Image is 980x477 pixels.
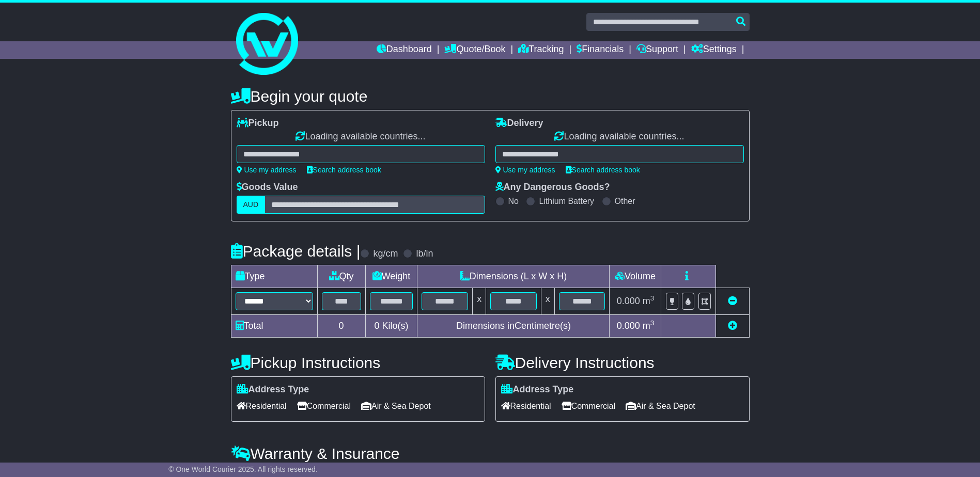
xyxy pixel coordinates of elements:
a: Settings [691,41,737,59]
span: m [643,296,655,306]
h4: Begin your quote [231,88,750,105]
a: Financials [577,41,624,59]
label: kg/cm [373,248,398,260]
label: AUD [237,196,266,214]
label: Address Type [501,384,574,395]
a: Support [636,41,678,59]
a: Quote/Book [444,41,505,59]
a: Add new item [728,321,737,331]
label: Any Dangerous Goods? [495,182,610,193]
span: 0.000 [617,321,640,331]
td: Qty [317,265,365,288]
td: 0 [317,315,365,338]
div: Loading available countries... [237,131,485,142]
h4: Package details | [231,243,361,260]
a: Tracking [518,41,564,59]
label: Other [615,196,635,206]
span: Commercial [297,398,351,414]
span: Residential [237,398,287,414]
label: lb/in [416,248,433,260]
a: Use my address [237,166,297,174]
td: Weight [365,265,417,288]
td: Dimensions (L x W x H) [417,265,610,288]
label: Pickup [237,118,279,129]
label: Lithium Battery [539,196,594,206]
a: Use my address [495,166,555,174]
a: Search address book [307,166,381,174]
h4: Delivery Instructions [495,354,750,371]
label: Address Type [237,384,309,395]
h4: Warranty & Insurance [231,445,750,462]
div: Loading available countries... [495,131,744,142]
span: 0 [374,321,379,331]
td: Total [231,315,317,338]
a: Dashboard [377,41,432,59]
td: Type [231,265,317,288]
label: No [508,196,519,206]
span: Commercial [562,398,615,414]
span: Air & Sea Depot [626,398,695,414]
label: Goods Value [237,182,298,193]
sup: 3 [650,294,655,302]
label: Delivery [495,118,543,129]
td: Volume [610,265,661,288]
td: x [541,288,554,315]
td: Kilo(s) [365,315,417,338]
sup: 3 [650,319,655,327]
a: Search address book [566,166,640,174]
td: x [473,288,486,315]
span: Air & Sea Depot [361,398,431,414]
h4: Pickup Instructions [231,354,485,371]
td: Dimensions in Centimetre(s) [417,315,610,338]
span: Residential [501,398,551,414]
span: 0.000 [617,296,640,306]
span: m [643,321,655,331]
a: Remove this item [728,296,737,306]
span: © One World Courier 2025. All rights reserved. [168,465,318,473]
